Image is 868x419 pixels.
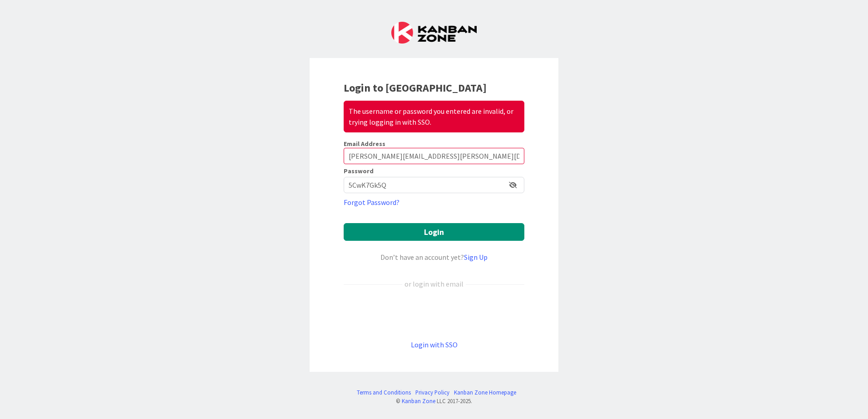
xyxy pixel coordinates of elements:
[339,304,529,324] iframe: Sign in with Google Button
[344,168,374,174] label: Password
[415,388,449,397] a: Privacy Policy
[464,253,488,262] a: Sign Up
[344,140,385,148] label: Email Address
[454,388,516,397] a: Kanban Zone Homepage
[402,278,466,289] div: or login with email
[357,388,411,397] a: Terms and Conditions
[402,397,435,404] a: Kanban Zone
[344,81,487,95] b: Login to [GEOGRAPHIC_DATA]
[344,101,524,132] div: The username or password you entered are invalid, or trying logging in with SSO.
[352,397,516,405] div: © LLC 2017- 2025 .
[344,223,524,241] button: Login
[344,197,399,208] a: Forgot Password?
[411,340,458,349] a: Login with SSO
[391,22,477,44] img: Kanban Zone
[344,252,524,263] div: Don’t have an account yet?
